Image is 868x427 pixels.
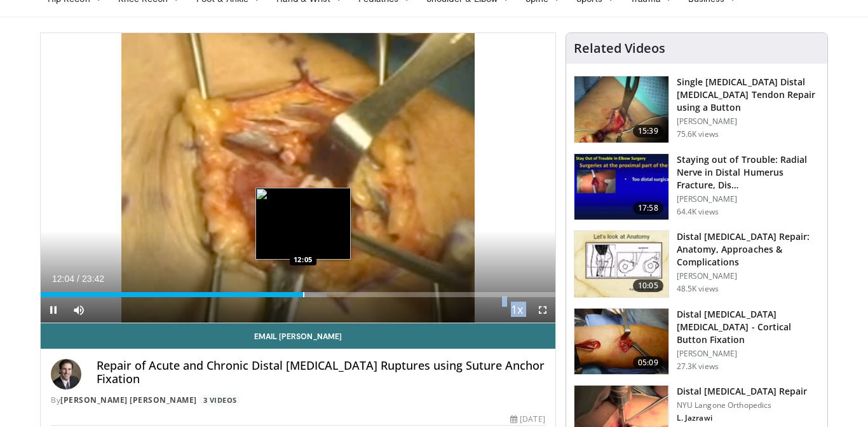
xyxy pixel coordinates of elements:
img: Q2xRg7exoPLTwO8X4xMDoxOjB1O8AjAz_1.150x105_q85_crop-smart_upscale.jpg [574,154,668,220]
div: Progress Bar [41,292,555,297]
p: 64.4K views [677,207,719,217]
p: [PERSON_NAME] [677,194,820,204]
h4: Related Videos [574,41,665,56]
p: 48.5K views [677,284,719,294]
span: 15:39 [633,125,663,137]
img: image.jpeg [255,188,351,260]
a: 3 Videos [199,395,241,405]
h3: Distal [MEDICAL_DATA] Repair: Anatomy, Approaches & Complications [677,230,820,269]
h3: Distal [MEDICAL_DATA] Repair [677,385,808,398]
img: king_0_3.png.150x105_q85_crop-smart_upscale.jpg [574,76,668,143]
button: Playback Rate [505,297,530,323]
span: 17:58 [633,202,663,214]
img: Picture_4_0_3.png.150x105_q85_crop-smart_upscale.jpg [574,309,668,375]
span: 12:04 [52,274,74,284]
p: NYU Langone Orthopedics [677,400,808,410]
button: Pause [41,297,66,323]
button: Fullscreen [530,297,555,323]
span: / [77,274,79,284]
span: 10:05 [633,279,663,292]
a: 15:39 Single [MEDICAL_DATA] Distal [MEDICAL_DATA] Tendon Repair using a Button [PERSON_NAME] 75.6... [574,76,820,143]
span: 05:09 [633,356,663,369]
button: Mute [66,297,92,323]
a: Email [PERSON_NAME] [41,323,555,349]
h4: Repair of Acute and Chronic Distal [MEDICAL_DATA] Ruptures using Suture Anchor Fixation [97,359,545,386]
a: 10:05 Distal [MEDICAL_DATA] Repair: Anatomy, Approaches & Complications [PERSON_NAME] 48.5K views [574,230,820,298]
a: 05:09 Distal [MEDICAL_DATA] [MEDICAL_DATA] - Cortical Button Fixation [PERSON_NAME] 27.3K views [574,308,820,375]
p: L. Jazrawi [677,413,808,423]
img: 90401_0000_3.png.150x105_q85_crop-smart_upscale.jpg [574,231,668,297]
h3: Distal [MEDICAL_DATA] [MEDICAL_DATA] - Cortical Button Fixation [677,308,820,346]
p: 27.3K views [677,361,719,372]
p: 75.6K views [677,129,719,139]
a: [PERSON_NAME] [PERSON_NAME] [60,395,197,405]
video-js: Video Player [41,33,555,323]
p: [PERSON_NAME] [677,116,820,127]
h3: Staying out of Trouble: Radial Nerve in Distal Humerus Fracture, Dis… [677,153,820,192]
div: [DATE] [510,414,545,425]
span: 23:42 [82,274,104,284]
h3: Single [MEDICAL_DATA] Distal [MEDICAL_DATA] Tendon Repair using a Button [677,76,820,114]
p: [PERSON_NAME] [677,271,820,281]
img: Avatar [51,359,81,389]
p: [PERSON_NAME] [677,349,820,359]
div: By [51,395,545,406]
a: 17:58 Staying out of Trouble: Radial Nerve in Distal Humerus Fracture, Dis… [PERSON_NAME] 64.4K v... [574,153,820,221]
